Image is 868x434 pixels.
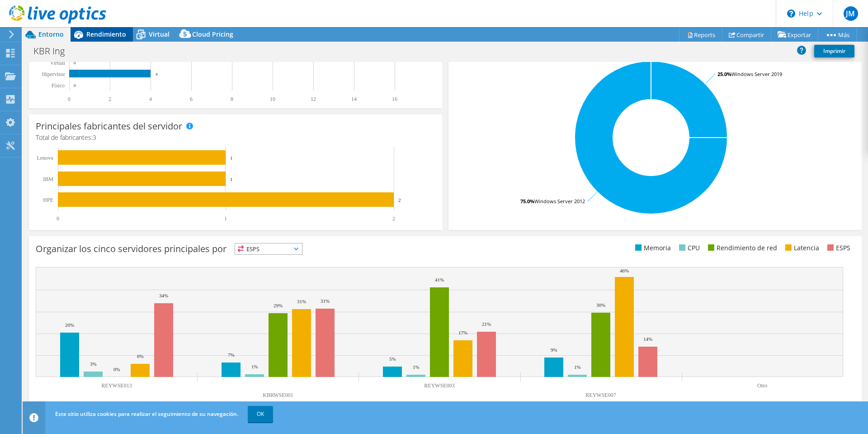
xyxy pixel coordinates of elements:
[36,133,435,143] h4: Total de fabricantes:
[757,382,767,389] text: Otro
[137,353,144,359] text: 6%
[413,364,420,370] text: 1%
[270,96,275,102] text: 10
[74,83,76,88] text: 0
[722,28,771,42] a: Compartir
[435,277,444,282] text: 41%
[93,133,96,142] span: 3
[818,28,857,42] a: Más
[263,392,293,398] text: KBRWSE001
[389,356,396,362] text: 5%
[844,6,858,21] span: JM
[230,155,233,161] text: 1
[251,364,258,369] text: 1%
[398,197,401,203] text: 2
[771,28,818,42] a: Exportar
[677,243,700,253] li: CPU
[224,215,227,222] text: 1
[783,243,819,253] li: Latencia
[43,197,53,203] text: HPE
[113,367,120,372] text: 0%
[633,243,671,253] li: Memoria
[392,215,395,222] text: 2
[159,293,168,298] text: 34%
[679,28,722,42] a: Reports
[534,198,585,205] tspan: Windows Server 2012
[392,96,397,102] text: 16
[101,382,132,389] text: REYWSE013
[149,96,152,102] text: 4
[814,45,854,57] a: Imprimir
[156,72,158,76] text: 4
[482,321,491,327] text: 21%
[90,361,97,367] text: 3%
[43,176,53,182] text: IBM
[42,71,65,77] text: Hipervisor
[706,243,777,253] li: Rendimiento de red
[551,347,557,353] text: 9%
[351,96,357,102] text: 14
[321,298,330,304] text: 31%
[643,336,652,342] text: 14%
[37,155,53,161] text: Lenovo
[108,96,111,102] text: 2
[65,322,74,328] text: 20%
[585,392,616,398] text: REYWSE007
[458,330,467,335] text: 17%
[190,96,193,102] text: 6
[520,198,534,205] tspan: 75.0%
[55,410,238,418] span: Este sitio utiliza cookies para realizar el seguimiento de su navegación.
[86,30,126,38] span: Rendimiento
[274,303,283,308] text: 29%
[235,243,302,254] span: ESPS
[36,121,182,131] h3: Principales fabricantes del servidor
[717,71,731,77] tspan: 25.0%
[574,364,581,370] text: 1%
[192,30,233,38] span: Cloud Pricing
[596,302,605,308] text: 30%
[74,61,76,65] text: 0
[230,176,233,182] text: 1
[149,30,170,38] span: Virtual
[424,382,454,389] text: REYWSE003
[52,82,65,89] tspan: Físico
[311,96,316,102] text: 12
[29,46,79,56] h1: KBR Ing
[57,215,59,222] text: 0
[38,30,64,38] span: Entorno
[68,96,71,102] text: 0
[231,96,233,102] text: 8
[825,243,850,253] li: ESPS
[620,268,629,273] text: 46%
[787,10,795,18] svg: \n
[297,299,306,304] text: 31%
[248,406,273,422] a: OK
[731,71,782,77] tspan: Windows Server 2019
[50,60,66,66] text: Virtual
[228,352,235,358] text: 7%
